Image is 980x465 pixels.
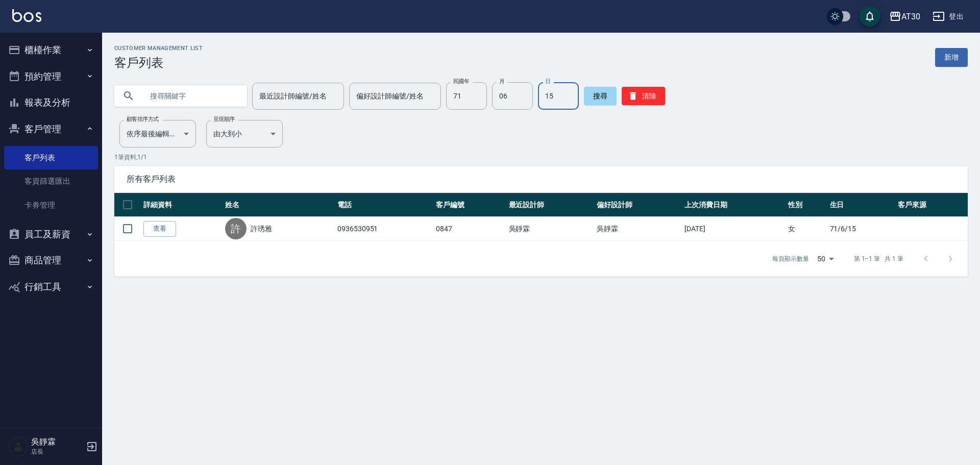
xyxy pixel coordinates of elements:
th: 最近設計師 [506,193,594,217]
button: 報表及分析 [4,89,98,116]
button: 行銷工具 [4,274,98,300]
button: 商品管理 [4,247,98,274]
th: 詳細資料 [141,193,223,217]
button: AT30 [885,6,924,27]
p: 第 1–1 筆 共 1 筆 [854,254,903,263]
label: 呈現順序 [213,115,235,123]
input: 搜尋關鍵字 [143,82,239,110]
img: Logo [12,9,41,22]
p: 1 筆資料, 1 / 1 [114,153,968,162]
h5: 吳靜霖 [31,437,83,447]
a: 客資篩選匯出 [4,169,98,193]
a: 新增 [935,48,968,67]
td: 吳靜霖 [594,217,682,241]
button: 登出 [928,7,968,26]
button: 清除 [622,87,665,105]
div: AT30 [901,10,920,23]
th: 性別 [786,193,827,217]
button: save [860,6,880,27]
div: 依序最後編輯時間 [119,120,196,148]
img: Person [8,436,29,457]
a: 卡券管理 [4,193,98,217]
a: 客戶列表 [4,146,98,169]
div: 許 [225,218,247,239]
button: 櫃檯作業 [4,37,98,63]
button: 客戶管理 [4,116,98,142]
a: 許琇雅 [251,224,272,234]
td: 71/6/15 [827,217,895,241]
div: 由大到小 [206,120,283,148]
th: 上次消費日期 [682,193,785,217]
label: 月 [499,78,504,85]
p: 每頁顯示數量 [772,254,809,263]
p: 店長 [31,447,83,456]
button: 員工及薪資 [4,221,98,248]
label: 日 [545,78,550,85]
th: 生日 [827,193,895,217]
button: 預約管理 [4,63,98,90]
td: 0936530951 [335,217,433,241]
div: 50 [813,245,838,273]
th: 姓名 [223,193,335,217]
th: 客戶編號 [433,193,506,217]
th: 偏好設計師 [594,193,682,217]
span: 所有客戶列表 [127,174,955,184]
button: 搜尋 [584,87,617,105]
td: 吳靜霖 [506,217,594,241]
th: 客戶來源 [895,193,968,217]
h2: Customer Management List [114,45,203,52]
td: 女 [786,217,827,241]
label: 民國年 [453,78,469,85]
td: 0847 [433,217,506,241]
td: [DATE] [682,217,785,241]
a: 查看 [143,221,176,237]
th: 電話 [335,193,433,217]
label: 顧客排序方式 [127,115,159,123]
h3: 客戶列表 [114,56,203,70]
